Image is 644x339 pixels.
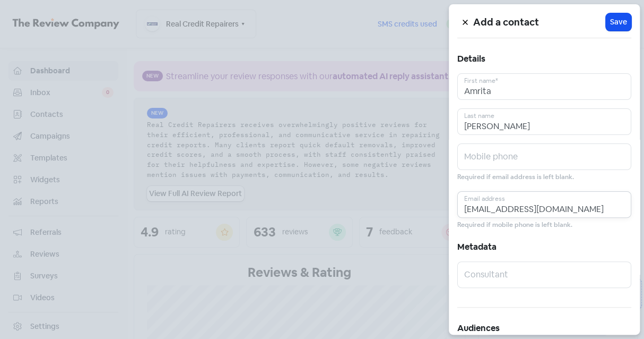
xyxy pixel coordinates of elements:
span: Save [610,16,627,28]
small: Required if mobile phone is left blank. [457,220,572,230]
button: Save [606,13,631,31]
h5: Details [457,51,631,67]
input: First name [457,73,631,100]
h5: Audiences [457,320,631,336]
input: Mobile phone [457,143,631,170]
input: Email address [457,191,631,218]
h5: Add a contact [473,14,606,30]
h5: Metadata [457,239,631,255]
small: Required if email address is left blank. [457,172,574,182]
input: Consultant [457,261,631,288]
input: Last name [457,108,631,135]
